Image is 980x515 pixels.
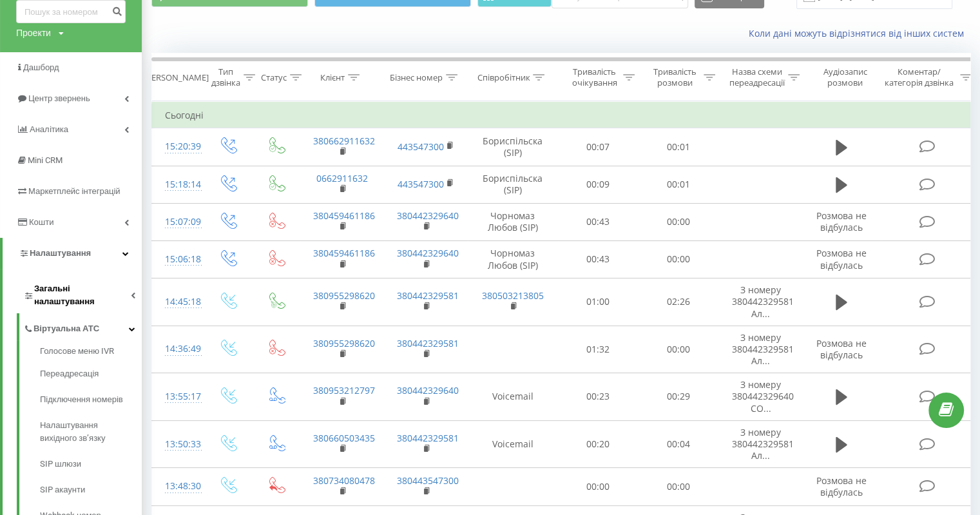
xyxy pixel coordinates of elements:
[313,209,375,222] a: 380459461186
[816,209,867,233] span: Розмова не відбулась
[313,432,375,444] a: 380660503435
[881,66,957,88] div: Коментар/категорія дзвінка
[40,345,114,358] span: Голосове меню IVR
[28,186,120,196] span: Маркетплейс інтеграцій
[468,420,558,468] td: Voicemail
[482,289,544,302] a: 380503213805
[468,166,558,203] td: Бориспільска (SIP)
[732,426,794,462] span: З номеру 380442329581 Ал...
[313,135,375,147] a: 380662911632
[165,336,191,362] div: 14:36:49
[468,240,558,278] td: Чорномаз Любов (SIP)
[29,217,53,227] span: Кошти
[558,326,639,373] td: 01:32
[558,373,639,421] td: 00:23
[639,203,719,240] td: 00:00
[165,172,191,197] div: 15:18:14
[558,420,639,468] td: 00:20
[40,413,142,451] a: Налаштування вихідного зв’язку
[40,477,142,503] a: SIP акаунти
[732,331,794,367] span: З номеру 380442329581 Ал...
[3,238,142,269] a: Налаштування
[397,384,459,396] a: 380442329640
[558,240,639,278] td: 00:43
[40,367,99,380] span: Переадресація
[40,419,135,445] span: Налаштування вихідного зв’язку
[211,66,240,88] div: Тип дзвінка
[165,134,191,159] div: 15:20:39
[814,66,876,88] div: Аудіозапис розмови
[34,322,99,335] span: Віртуальна АТС
[316,172,368,184] a: 0662911632
[398,141,444,153] a: 443547300
[639,373,719,421] td: 00:29
[639,420,719,468] td: 00:04
[40,345,142,361] a: Голосове меню IVR
[732,284,794,319] span: З номеру 380442329581 Ал...
[639,128,719,166] td: 00:01
[558,166,639,203] td: 00:09
[569,66,620,88] div: Тривалість очікування
[749,27,970,39] a: Коли дані можуть відрізнятися вiд інших систем
[165,474,191,499] div: 13:48:30
[397,289,459,302] a: 380442329581
[397,432,459,444] a: 380442329581
[16,26,51,39] div: Проекти
[639,166,719,203] td: 00:01
[397,337,459,349] a: 380442329581
[144,72,209,83] div: [PERSON_NAME]
[23,273,142,313] a: Загальні налаштування
[732,378,794,414] span: З номеру 380442329640 СО...
[468,373,558,421] td: Voicemail
[165,209,191,235] div: 15:07:09
[816,247,867,271] span: Розмова не відбулась
[729,66,785,88] div: Назва схеми переадресації
[397,247,459,259] a: 380442329640
[40,483,85,496] span: SIP акаунти
[313,247,375,259] a: 380459461186
[468,203,558,240] td: Чорномаз Любов (SIP)
[558,278,639,326] td: 01:00
[468,128,558,166] td: Бориспільска (SIP)
[477,72,530,83] div: Співробітник
[313,474,375,487] a: 380734080478
[30,248,91,258] span: Налаштування
[152,102,977,128] td: Сьогодні
[165,289,191,315] div: 14:45:18
[165,247,191,272] div: 15:06:18
[30,124,68,134] span: Аналiтика
[816,337,867,361] span: Розмова не відбулась
[320,72,345,83] div: Клієнт
[639,278,719,326] td: 02:26
[398,178,444,190] a: 443547300
[390,72,443,83] div: Бізнес номер
[313,337,375,349] a: 380955298620
[639,468,719,505] td: 00:00
[397,209,459,222] a: 380442329640
[40,451,142,477] a: SIP шлюзи
[40,458,81,471] span: SIP шлюзи
[165,384,191,409] div: 13:55:17
[28,93,90,103] span: Центр звернень
[639,240,719,278] td: 00:00
[816,474,867,498] span: Розмова не відбулась
[40,393,123,406] span: Підключення номерів
[40,387,142,413] a: Підключення номерів
[558,128,639,166] td: 00:07
[28,155,62,165] span: Mini CRM
[639,326,719,373] td: 00:00
[313,289,375,302] a: 380955298620
[558,468,639,505] td: 00:00
[23,313,142,340] a: Віртуальна АТС
[261,72,287,83] div: Статус
[23,63,59,72] span: Дашборд
[558,203,639,240] td: 00:43
[165,432,191,457] div: 13:50:33
[40,361,142,387] a: Переадресація
[313,384,375,396] a: 380953212797
[397,474,459,487] a: 380443547300
[649,66,700,88] div: Тривалість розмови
[34,282,131,308] span: Загальні налаштування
